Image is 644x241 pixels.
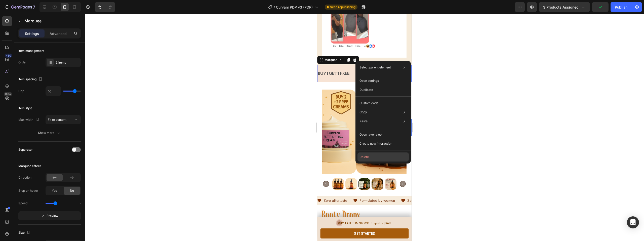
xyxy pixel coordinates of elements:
[46,87,61,96] input: Auto
[359,110,367,114] p: Copy
[276,5,313,10] span: Curvani PDP v3 (PDP)
[18,147,33,152] div: Separator
[4,196,91,209] h1: Booty Drops
[359,78,379,83] p: Open settings
[5,54,12,58] div: 450
[46,115,81,124] button: Fit to content
[6,44,21,48] div: Marquee
[2,2,37,12] button: 7
[539,2,590,12] button: 3 products assigned
[56,60,79,65] div: 3 items
[18,60,27,65] div: Order
[90,185,114,188] p: Zero aftertaste
[317,14,412,241] iframe: Design area
[45,70,50,74] div: 0
[95,2,115,12] div: Undo/Redo
[33,4,35,10] p: 7
[18,116,40,123] div: Max width
[48,118,66,122] span: Fit to content
[18,89,24,93] div: Gap
[359,88,373,92] p: Duplicate
[543,5,579,10] span: 3 products assigned
[359,65,391,70] p: Select parent element
[18,164,41,168] div: Marquee effect
[357,152,409,162] button: Delete
[18,229,32,236] div: Size
[38,130,61,135] div: Show more
[359,132,382,137] p: Open layer tree
[42,185,78,188] p: Formulated by women
[50,31,67,36] p: Advanced
[359,119,368,124] p: Paste
[18,211,81,220] button: Preview
[18,128,81,137] button: Show more
[52,188,57,193] span: Yes
[611,2,632,12] button: Publish
[47,56,115,63] div: 30 DAYS MONEY BACK GUARANTEE
[24,18,79,24] p: Marquee
[615,5,627,10] div: Publish
[627,216,639,228] div: Open Intercom Messenger
[83,167,89,173] button: Carousel Next Arrow
[359,141,392,146] p: Create new interaction
[25,31,39,36] p: Settings
[330,5,355,9] span: Need republishing
[70,188,74,193] span: No
[6,167,12,173] button: Carousel Back Arrow
[47,213,58,218] span: Preview
[18,76,44,83] div: Item spacing
[4,92,12,96] div: Beta
[18,106,32,110] div: Item style
[18,175,31,180] div: Direction
[18,49,44,53] div: Item management
[359,101,378,105] p: Custom code
[274,5,275,10] span: /
[18,188,38,193] div: Stop on hover
[18,201,27,206] div: Speed
[6,185,30,188] p: Zero aftertaste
